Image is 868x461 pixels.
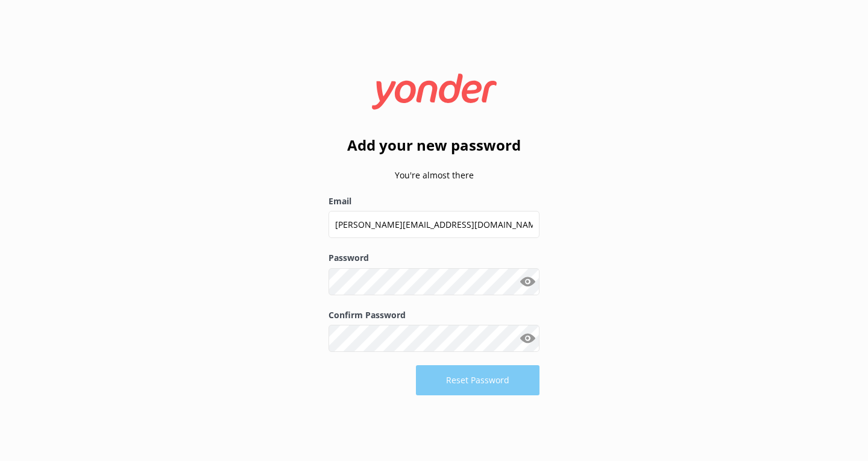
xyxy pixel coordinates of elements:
label: Confirm Password [329,309,539,322]
label: Email [329,195,539,208]
input: user@emailaddress.com [329,211,539,238]
button: Show password [515,327,539,351]
p: You're almost there [329,169,539,182]
label: Password [329,251,539,265]
h2: Add your new password [329,134,539,157]
button: Show password [515,269,539,293]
